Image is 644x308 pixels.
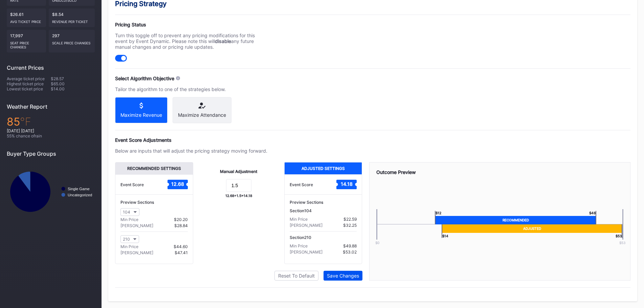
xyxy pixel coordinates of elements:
div: Min Price [120,217,138,222]
div: $49.88 [343,243,357,248]
span: ℉ [20,115,31,128]
div: Event Score [120,182,144,187]
div: Section 104 [290,208,357,213]
div: Save Changes [327,273,359,279]
div: Reset To Default [278,273,315,279]
div: Event Score [290,182,313,187]
div: $22.59 [343,217,357,222]
div: $ 53 [616,233,622,238]
button: Reset To Default [274,271,318,281]
div: Maximize Revenue [120,112,162,118]
div: $28.84 [174,223,188,228]
div: [PERSON_NAME] [120,223,153,228]
div: Lowest ticket price [7,86,51,91]
div: $32.25 [343,223,357,228]
div: $47.41 [175,250,188,255]
div: Current Prices [7,64,95,71]
div: Tailor the algorithm to one of the strategies below. [115,86,267,92]
div: [PERSON_NAME] [290,223,323,228]
div: [PERSON_NAME] [290,249,323,255]
button: Save Changes [324,271,362,281]
div: Weather Report [7,103,95,110]
text: Single Game [68,187,90,191]
div: Adjusted [442,224,622,233]
div: $ 53 [610,241,634,245]
button: 104 [120,208,139,216]
div: Turn this toggle off to prevent any pricing modifications for this event by Event Dynamic. Please... [115,32,267,50]
div: Manual Adjustment [220,169,257,174]
div: seat price changes [10,38,43,49]
div: $44.60 [174,244,188,249]
div: Buyer Type Groups [7,150,95,157]
div: Select Algorithm Objective [115,75,174,81]
div: Avg ticket price [10,17,43,24]
div: 104 [123,210,130,215]
div: Min Price [290,217,308,222]
div: $14.00 [51,86,95,91]
div: Min Price [290,243,308,248]
text: Uncategorized [68,193,92,197]
div: Below are inputs that will adjust the pricing strategy moving forward. [115,148,267,154]
div: Recommended Settings [115,162,193,174]
div: Outcome Preview [376,169,624,175]
div: $53.02 [343,249,357,255]
button: 210 [120,235,139,243]
strong: disable [215,38,231,44]
div: Event Score Adjustments [115,137,630,143]
div: [DATE] [DATE] [7,128,95,133]
div: Adjusted Settings [285,162,362,174]
div: Average ticket price [7,76,51,81]
div: $ 48 [589,211,596,216]
div: 55 % chance of rain [7,133,95,138]
div: Min Price [120,244,138,249]
div: scale price changes [52,38,91,45]
div: $8.54 [49,8,95,27]
svg: Chart title [7,162,95,221]
div: $0 [365,241,389,245]
div: 12.68 + 1.5 = 14.18 [225,194,252,198]
div: $ 12 [435,211,441,216]
div: $65.00 [51,81,95,86]
div: 210 [123,237,130,242]
div: Preview Sections [290,200,357,205]
div: Maximize Attendance [178,112,226,118]
div: 85 [7,115,95,128]
text: 14.18 [341,181,353,187]
div: 17,997 [7,30,46,52]
div: Pricing Status [115,22,267,27]
div: $28.57 [51,76,95,81]
div: $20.20 [174,217,188,222]
text: 12.68 [171,181,184,187]
div: Highest ticket price [7,81,51,86]
div: $ 14 [442,233,448,238]
div: 297 [49,30,95,52]
div: Preview Sections [120,200,188,205]
div: Recommended [435,216,596,224]
div: [PERSON_NAME] [120,250,153,255]
div: $26.61 [7,8,46,27]
div: Revenue per ticket [52,17,91,24]
div: Section 210 [290,235,357,240]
